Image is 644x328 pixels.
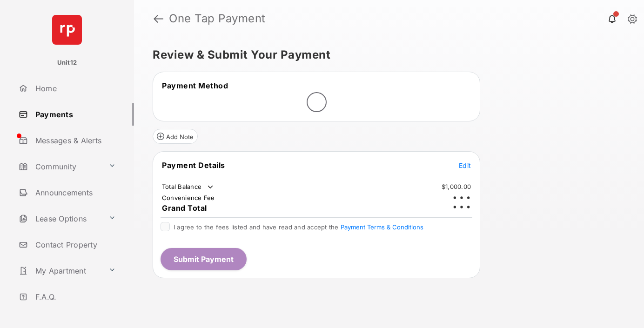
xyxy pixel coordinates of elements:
p: Unit12 [57,58,77,67]
button: Submit Payment [161,248,247,270]
img: svg+xml;base64,PHN2ZyB4bWxucz0iaHR0cDovL3d3dy53My5vcmcvMjAwMC9zdmciIHdpZHRoPSI2NCIgaGVpZ2h0PSI2NC... [52,15,82,45]
span: Edit [459,161,471,169]
a: Contact Property [15,234,134,256]
td: Convenience Fee [161,194,215,202]
button: I agree to the fees listed and have read and accept the [341,223,423,231]
span: Payment Method [162,81,228,90]
a: Community [15,155,105,178]
h5: Review & Submit Your Payment [153,49,618,60]
a: F.A.Q. [15,286,134,308]
a: Messages & Alerts [15,129,134,152]
a: My Apartment [15,260,105,282]
span: Payment Details [162,161,225,170]
td: Total Balance [161,182,215,192]
span: Grand Total [162,203,207,213]
span: I agree to the fees listed and have read and accept the [174,223,423,231]
a: Payments [15,103,134,126]
a: Lease Options [15,208,105,230]
td: $1,000.00 [441,182,471,191]
button: Add Note [153,129,198,144]
strong: One Tap Payment [169,13,266,24]
a: Announcements [15,181,134,204]
button: Edit [459,161,471,170]
a: Home [15,77,134,100]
